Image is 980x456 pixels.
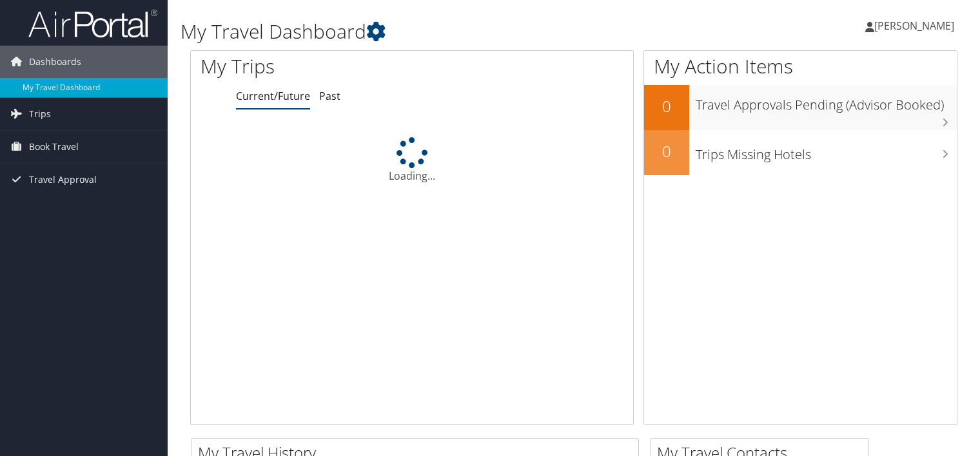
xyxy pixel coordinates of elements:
h1: My Travel Dashboard [181,18,705,45]
h3: Travel Approvals Pending (Advisor Booked) [696,90,957,114]
h2: 0 [644,95,689,117]
h1: My Trips [201,53,439,80]
span: Travel Approval [29,164,97,196]
h1: My Action Items [644,53,957,80]
h3: Trips Missing Hotels [696,139,957,164]
img: airportal-logo.png [28,8,157,39]
a: 0Trips Missing Hotels [644,130,957,175]
a: 0Travel Approvals Pending (Advisor Booked) [644,85,957,130]
a: Past [319,89,340,103]
span: Trips [29,98,51,130]
div: Loading... [191,137,633,184]
span: [PERSON_NAME] [874,19,954,33]
span: Book Travel [29,131,79,163]
a: Current/Future [236,89,310,103]
a: [PERSON_NAME] [865,6,967,45]
h2: 0 [644,140,689,162]
span: Dashboards [29,46,81,78]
